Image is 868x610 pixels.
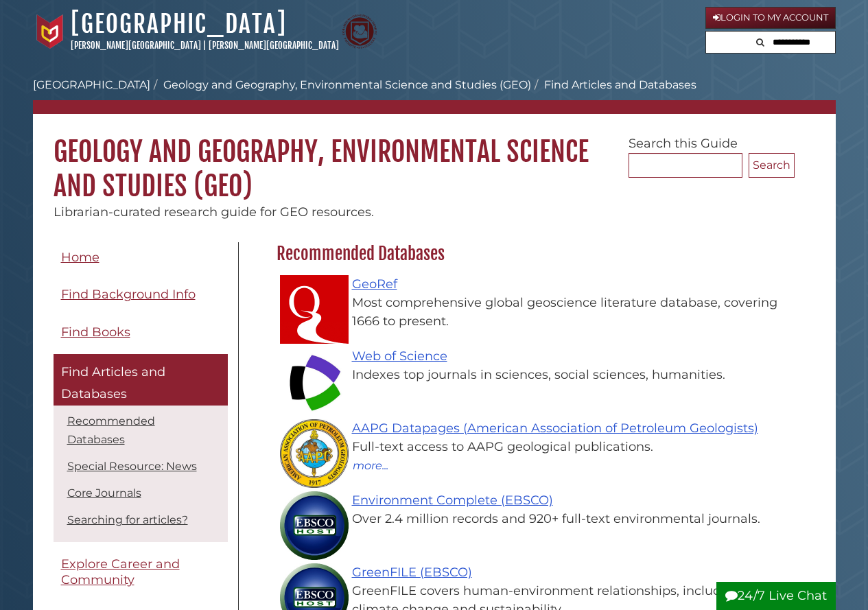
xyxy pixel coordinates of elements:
span: Find Books [61,325,130,340]
a: Find Books [54,317,228,348]
a: Find Background Info [54,279,228,310]
span: Home [61,250,99,265]
div: Over 2.4 million records and 920+ full-text environmental journals. [290,510,788,528]
button: more... [352,456,389,474]
a: [PERSON_NAME][GEOGRAPHIC_DATA] [209,40,339,51]
a: Web of Science [352,349,447,364]
a: Core Journals [67,486,141,500]
span: Explore Career and Community [61,556,180,587]
div: Most comprehensive global geoscience literature database, covering 1666 to present. [290,294,788,331]
a: Find Articles and Databases [54,354,228,406]
button: 24/7 Live Chat [716,582,836,610]
span: | [203,40,207,51]
a: Environment Complete (EBSCO) [352,493,553,508]
a: Login to My Account [705,7,836,29]
div: Indexes top journals in sciences, social sciences, humanities. [290,366,788,384]
h1: Geology and Geography, Environmental Science and Studies (GEO) [33,114,836,203]
a: [GEOGRAPHIC_DATA] [33,78,150,91]
a: Searching for articles? [67,513,188,526]
button: Search [752,32,769,50]
a: [PERSON_NAME][GEOGRAPHIC_DATA] [71,40,201,51]
a: [GEOGRAPHIC_DATA] [71,9,287,39]
button: Search [749,153,795,178]
a: GeoRef [352,277,397,292]
li: Find Articles and Databases [531,77,696,93]
nav: breadcrumb [33,77,836,114]
a: Recommended Databases [67,414,155,446]
img: Calvin Theological Seminary [342,14,377,49]
a: Geology and Geography, Environmental Science and Studies (GEO) [163,78,531,91]
i: Search [756,38,764,47]
a: AAPG Datapages (American Association of Petroleum Geologists) [352,421,758,436]
span: Find Articles and Databases [61,364,165,401]
a: GreenFILE (EBSCO) [352,565,472,580]
img: Calvin University [33,14,67,49]
div: Guide Pages [54,242,228,602]
a: Special Resource: News [67,460,197,473]
h2: Recommended Databases [270,243,795,265]
a: Home [54,242,228,273]
div: Full-text access to AAPG geological publications. [290,438,788,456]
span: Find Background Info [61,287,196,302]
a: Explore Career and Community [54,549,228,595]
span: Librarian-curated research guide for GEO resources. [54,204,374,220]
